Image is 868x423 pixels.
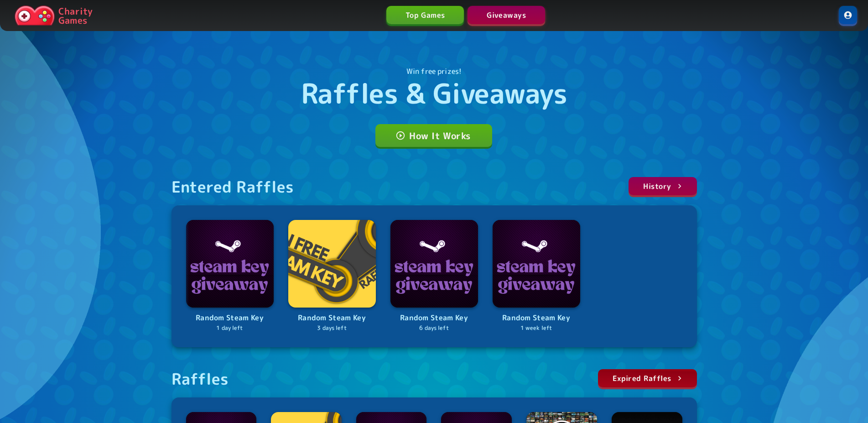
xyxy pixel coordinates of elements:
a: LogoRandom Steam Key6 days left [390,220,478,333]
img: Logo [390,220,478,308]
p: Win free prizes! [406,66,462,77]
p: Random Steam Key [186,312,274,324]
a: Giveaways [468,6,545,24]
img: Logo [186,220,274,308]
p: Charity Games [58,6,93,25]
a: LogoRandom Steam Key3 days left [288,220,376,333]
p: Random Steam Key [390,312,478,324]
p: 1 day left [186,324,274,333]
img: Logo [493,220,580,308]
p: 1 week left [493,324,580,333]
a: Top Games [386,6,464,24]
a: LogoRandom Steam Key1 day left [186,220,274,333]
p: 6 days left [390,324,478,333]
a: LogoRandom Steam Key1 week left [493,220,580,333]
img: Logo [288,220,376,308]
div: Raffles [172,369,229,388]
h1: Raffles & Giveaways [301,77,567,110]
a: Charity Games [11,4,96,27]
p: Random Steam Key [493,312,580,324]
p: 3 days left [288,324,376,333]
a: History [629,177,696,195]
div: Entered Raffles [172,177,294,196]
p: Random Steam Key [288,312,376,324]
img: Charity.Games [15,5,55,26]
a: Expired Raffles [598,369,697,387]
a: How It Works [375,124,492,147]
